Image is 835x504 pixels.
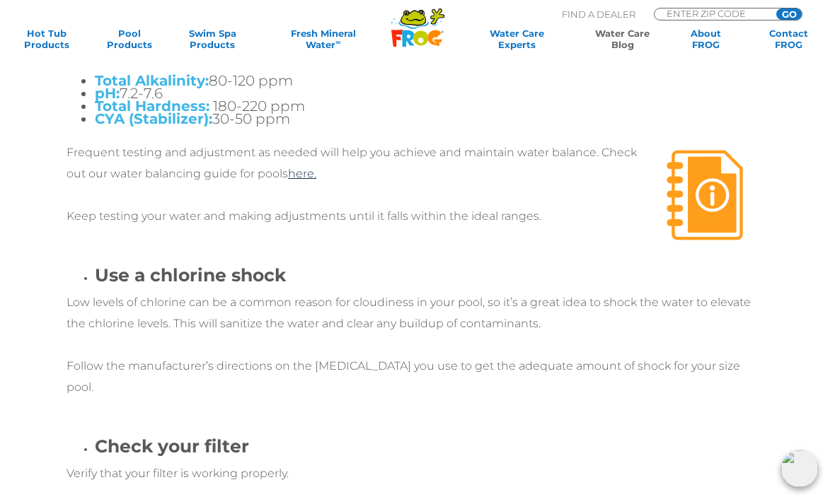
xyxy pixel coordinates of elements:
[95,436,768,456] h1: Check your filter
[562,8,635,20] p: Find A Dealer
[674,28,738,50] a: AboutFROG
[95,265,768,285] h1: Use a chlorine shock
[462,28,572,50] a: Water CareExperts
[665,8,761,18] input: Zip Code Form
[14,28,79,50] a: Hot TubProducts
[67,292,768,334] p: Low levels of chlorine can be a common reason for cloudiness in your pool, so it’s a great idea t...
[263,28,384,50] a: Fresh MineralWater∞
[95,110,212,127] strong: CYA (Stabilizer):
[67,463,768,484] p: Verify that your filter is working properly.
[335,38,340,46] sup: ∞
[95,85,120,102] strong: pH:
[67,206,652,227] p: Keep testing your water and making adjustments until it falls within the ideal ranges.
[590,28,655,50] a: Water CareBlog
[95,87,768,100] li: 7.2-7.6
[95,72,209,89] strong: Total Alkalinity:
[180,28,245,50] a: Swim SpaProducts
[288,167,316,180] a: here.
[95,112,768,125] li: 30-50 ppm
[652,142,758,248] img: Guide Icon
[95,100,768,112] li: 180-220 ppm
[776,8,802,20] input: GO
[95,74,768,87] li: 80-120 ppm
[67,142,652,184] p: Frequent testing and adjustment as needed will help you achieve and maintain water balance. Check...
[756,28,821,50] a: ContactFROG
[95,98,209,115] strong: Total Hardness:
[781,450,818,487] img: openIcon
[97,28,161,50] a: PoolProducts
[67,356,768,398] p: Follow the manufacturer’s directions on the [MEDICAL_DATA] you use to get the adequate amount of ...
